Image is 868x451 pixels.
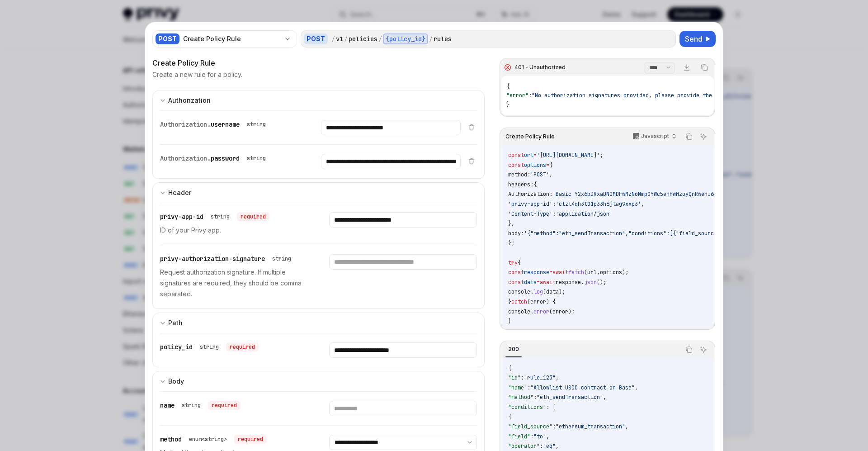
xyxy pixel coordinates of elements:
span: "eth_sendTransaction" [537,394,603,401]
span: { [518,259,521,266]
span: ( [584,269,587,276]
span: }, [508,220,514,227]
span: url [524,152,533,159]
div: Create Policy Rule [183,34,280,43]
div: required [208,401,241,410]
span: , [556,374,559,381]
span: = [537,279,540,286]
div: name [160,401,241,410]
span: } [508,298,511,305]
div: required [226,342,259,351]
span: "operator" [508,442,540,450]
span: options [600,269,622,276]
span: "ethereum_transaction" [556,423,625,430]
span: console [508,288,530,295]
span: , [635,384,638,391]
button: expand input section [152,182,485,203]
span: "Allowlist USDC contract on Base" [530,384,635,391]
button: Copy the contents from the code block [683,344,695,356]
span: headers: [508,181,533,188]
p: Request authorization signature. If multiple signatures are required, they should be comma separa... [160,267,307,299]
div: privy-app-id [160,212,269,221]
span: catch [511,298,527,305]
div: Body [168,376,184,387]
span: policy_id [160,343,193,351]
span: method [160,435,182,443]
button: expand input section [152,90,485,110]
span: ( [543,288,546,295]
span: const [508,269,524,276]
div: privy-authorization-signature [160,254,295,263]
span: , [603,394,606,401]
div: required [237,212,269,221]
span: "error" [506,92,528,99]
span: : [552,423,556,430]
span: } [508,318,511,325]
span: Create Policy Rule [505,133,555,140]
span: console [508,308,530,315]
span: { [508,365,511,372]
span: "eq" [543,442,556,450]
span: { [508,413,511,421]
div: v1 [336,34,343,43]
button: Ask AI [698,344,709,356]
span: = [546,161,549,169]
div: Authorization.username [160,120,269,129]
span: body: [508,230,524,237]
button: Copy the contents from the code block [698,62,710,73]
p: ID of your Privy app. [160,225,307,236]
span: error [530,298,546,305]
span: : [533,394,537,401]
span: { [533,181,537,188]
span: privy-app-id [160,213,203,221]
span: : [552,200,556,208]
span: data [546,288,559,295]
span: response [524,269,549,276]
div: Path [168,318,183,328]
span: : [521,374,524,381]
span: , [556,442,559,450]
span: error [533,308,549,315]
span: , [597,269,600,276]
span: const [508,152,524,159]
span: "field" [508,433,530,440]
span: Authorization. [160,154,211,162]
span: await [552,269,568,276]
button: Javascript [628,129,680,144]
span: }; [508,239,514,247]
span: ); [559,288,565,295]
div: policy_id [160,342,259,351]
span: name [160,401,175,409]
span: data [524,279,537,286]
div: / [344,34,348,43]
div: string [211,213,230,220]
span: 'POST' [530,171,549,178]
span: ( [527,298,530,305]
span: ; [600,152,603,159]
span: Authorization: [508,190,552,198]
div: POST [304,33,328,44]
span: Send [685,33,703,44]
span: 'Content-Type' [508,210,552,218]
span: ( [549,308,552,315]
div: / [378,34,382,43]
button: Copy the contents from the code block [683,131,695,142]
span: try [508,259,518,266]
span: ) { [546,298,556,305]
span: await [540,279,556,286]
span: = [549,269,552,276]
span: "to" [533,433,546,440]
span: ); [622,269,628,276]
div: policies [349,34,377,43]
span: "method" [508,394,533,401]
span: "rule_123" [524,374,556,381]
div: / [429,34,433,43]
span: password [211,154,240,162]
span: (); [597,279,606,286]
span: 'application/json' [556,210,613,218]
span: response [556,279,581,286]
span: = [533,152,537,159]
div: string [247,121,266,128]
span: . [530,288,533,295]
span: : [ [546,404,556,411]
